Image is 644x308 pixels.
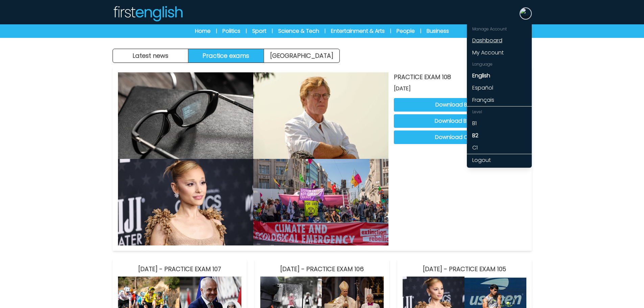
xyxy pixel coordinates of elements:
a: Business [427,27,449,35]
a: Français [467,94,532,106]
a: Home [195,27,211,35]
img: Neil Storey [520,8,531,19]
div: Level [467,106,532,117]
a: People [397,27,415,35]
span: [DATE] [394,85,526,93]
button: Download B1 exam [394,98,526,112]
img: PRACTICE EXAM 108 [253,72,388,159]
span: | [325,28,326,34]
span: | [390,28,391,34]
div: Manage Account [467,24,532,34]
a: C1 [467,142,532,154]
a: Entertainment & Arts [331,27,385,35]
a: Logout [467,154,532,166]
img: PRACTICE EXAM 108 [253,159,388,245]
h3: PRACTICE EXAM 108 [394,72,526,82]
span: | [246,28,247,34]
h3: [DATE] - PRACTICE EXAM 105 [403,264,526,274]
a: B1 [467,117,532,129]
a: Science & Tech [278,27,319,35]
img: PRACTICE EXAM 108 [118,159,253,245]
button: Latest news [113,49,189,63]
a: Sport [252,27,266,35]
span: | [420,28,421,34]
a: My Account [467,47,532,59]
a: English [467,70,532,82]
span: | [216,28,217,34]
span: | [272,28,273,34]
a: Politics [222,27,240,35]
button: Download C1 exam [394,131,526,144]
a: [GEOGRAPHIC_DATA] [264,49,339,63]
h3: [DATE] - PRACTICE EXAM 107 [118,264,241,274]
h3: [DATE] - PRACTICE EXAM 106 [260,264,384,274]
a: Español [467,82,532,94]
button: Practice exams [188,49,264,63]
a: Dashboard [467,34,532,47]
img: PRACTICE EXAM 108 [118,72,253,159]
div: Language [467,59,532,70]
button: Download B2 exam [394,114,526,128]
a: B2 [467,129,532,142]
img: Logo [113,5,183,22]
